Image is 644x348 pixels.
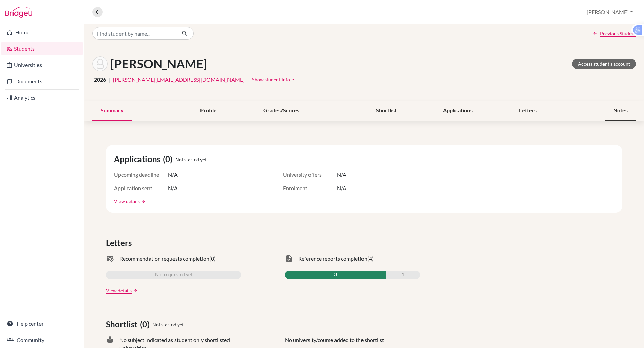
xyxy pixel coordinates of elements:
[209,255,216,263] span: (0)
[367,255,374,263] span: (4)
[119,255,209,263] span: Recommendation requests completion
[334,271,337,279] span: 3
[106,287,132,294] a: View details
[298,255,367,263] span: Reference reports completion
[92,101,132,121] div: Summary
[106,237,134,249] span: Letters
[114,198,140,205] a: View details
[114,171,168,179] span: Upcoming deadline
[140,318,152,330] span: (0)
[106,255,114,263] span: mark_email_read
[290,76,297,83] i: arrow_drop_down
[1,42,83,55] a: Students
[92,27,176,40] input: Find student by name...
[600,30,636,37] span: Previous Student
[92,56,108,71] img: Oliver Wekezer's avatar
[168,171,178,179] span: N/A
[168,184,178,192] span: N/A
[175,156,207,163] span: Not started yet
[1,333,83,347] a: Community
[368,101,405,121] div: Shortlist
[155,271,192,279] span: Not requested yet
[584,6,636,19] button: [PERSON_NAME]
[132,288,138,293] a: arrow_forward
[113,76,245,84] a: [PERSON_NAME][EMAIL_ADDRESS][DOMAIN_NAME]
[247,76,249,84] span: |
[402,271,404,279] span: 1
[106,318,140,330] span: Shortlist
[605,101,636,121] div: Notes
[114,184,168,192] span: Application sent
[1,75,83,88] a: Documents
[593,30,636,37] a: Previous Student
[511,101,545,121] div: Letters
[110,57,207,71] h1: [PERSON_NAME]
[140,199,146,204] a: arrow_forward
[152,321,184,328] span: Not started yet
[1,317,83,330] a: Help center
[435,101,481,121] div: Applications
[1,91,83,105] a: Analytics
[252,77,290,82] span: Show student info
[255,101,307,121] div: Grades/Scores
[285,255,293,263] span: task
[192,101,225,121] div: Profile
[163,153,175,165] span: (0)
[114,153,163,165] span: Applications
[5,7,32,18] img: Bridge-U
[1,26,83,39] a: Home
[337,171,346,179] span: N/A
[252,74,297,85] button: Show student infoarrow_drop_down
[1,58,83,72] a: Universities
[337,184,346,192] span: N/A
[109,76,110,84] span: |
[283,171,337,179] span: University offers
[572,59,636,69] a: Access student's account
[283,184,337,192] span: Enrolment
[94,76,106,84] span: 2026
